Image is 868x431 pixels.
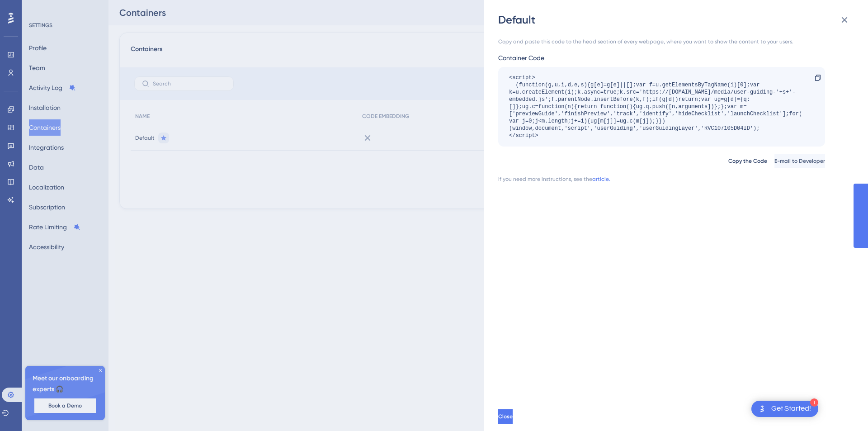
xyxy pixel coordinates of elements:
[757,403,768,414] img: launcher-image-alternative-text
[751,401,818,417] div: Open Get Started! checklist, remaining modules: 1
[774,154,825,168] button: E-mail to Developer
[830,395,857,422] iframe: UserGuiding AI Assistant Launcher
[592,175,610,183] a: article.
[810,398,818,407] div: 1
[498,13,855,27] div: Default
[498,38,825,45] div: Copy and paste this code to the head section of every webpage, where you want to show the content...
[498,175,592,183] div: If you need more instructions, see the
[728,157,767,165] span: Copy the Code
[728,154,767,168] button: Copy the Code
[771,404,811,414] div: Get Started!
[774,157,825,165] span: E-mail to Developer
[509,74,805,139] div: <script> (function(g,u,i,d,e,s){g[e]=g[e]||[];var f=u.getElementsByTagName(i)[0];var k=u.createEl...
[498,52,825,63] div: Container Code
[498,413,513,420] span: Close
[498,409,513,424] button: Close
